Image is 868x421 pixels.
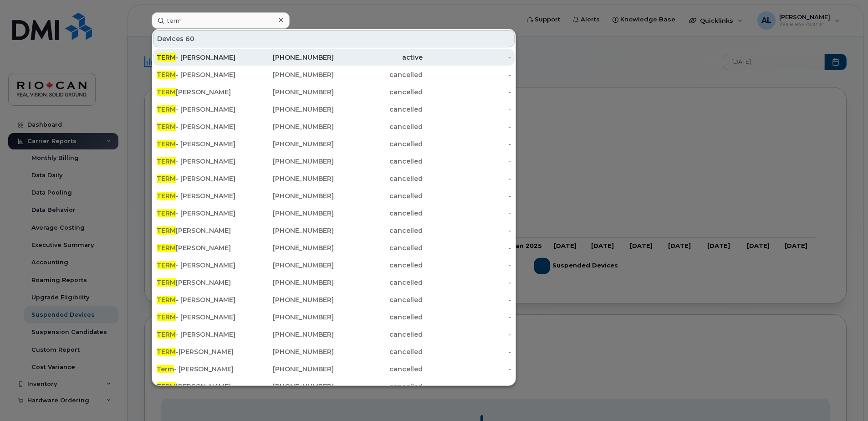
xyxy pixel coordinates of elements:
span: TERM [157,244,176,252]
div: cancelled [334,174,423,183]
div: cancelled [334,226,423,235]
div: [PHONE_NUMBER] [245,122,334,131]
div: cancelled [334,330,423,339]
a: Term- [PERSON_NAME][PHONE_NUMBER]cancelled- [153,361,515,377]
div: [PHONE_NUMBER] [245,157,334,166]
div: - [423,243,511,252]
div: cancelled [334,70,423,79]
div: - [PERSON_NAME] [157,191,245,200]
div: [PHONE_NUMBER] [245,278,334,287]
div: [PERSON_NAME] [157,226,245,235]
div: [PHONE_NUMBER] [245,105,334,114]
a: TERM[PERSON_NAME][PHONE_NUMBER]cancelled- [153,274,515,291]
div: [PHONE_NUMBER] [245,347,334,356]
a: TERM- [PERSON_NAME][PHONE_NUMBER]cancelled- [153,292,515,308]
div: - [423,174,511,183]
span: TERM [157,330,176,339]
a: TERM- [PERSON_NAME][PHONE_NUMBER]cancelled- [153,326,515,343]
div: - [423,347,511,356]
span: TERM [157,140,176,148]
a: TERM-[PERSON_NAME][PHONE_NUMBER]cancelled- [153,344,515,360]
div: cancelled [334,139,423,149]
span: TERM [157,105,176,113]
div: active [334,53,423,62]
div: [PERSON_NAME] [157,278,245,287]
div: cancelled [334,347,423,356]
div: [PHONE_NUMBER] [245,87,334,97]
span: TERM [157,313,176,321]
div: cancelled [334,261,423,270]
span: TERM [157,296,176,304]
div: [PHONE_NUMBER] [245,330,334,339]
a: TERM- [PERSON_NAME][PHONE_NUMBER]cancelled- [153,118,515,135]
span: TERM [157,123,176,131]
div: [PHONE_NUMBER] [245,365,334,374]
div: [PERSON_NAME] [157,382,245,391]
span: Term [157,365,174,373]
a: TERM- [PERSON_NAME][PHONE_NUMBER]cancelled- [153,205,515,221]
div: - [PERSON_NAME] [157,261,245,270]
div: - [PERSON_NAME] [157,174,245,183]
div: - [423,105,511,114]
div: cancelled [334,295,423,304]
div: - [423,365,511,374]
div: [PHONE_NUMBER] [245,243,334,252]
div: cancelled [334,209,423,218]
a: TERM- [PERSON_NAME][PHONE_NUMBER]cancelled- [153,136,515,152]
div: - [PERSON_NAME] [157,365,245,374]
div: cancelled [334,278,423,287]
span: 60 [185,34,194,43]
div: Devices [153,30,515,47]
div: - [423,157,511,166]
div: - [423,70,511,79]
div: - [423,313,511,322]
div: - [423,330,511,339]
div: - [PERSON_NAME] [157,313,245,322]
div: - [PERSON_NAME] [157,157,245,166]
div: - [423,278,511,287]
div: [PERSON_NAME] [157,87,245,97]
div: [PHONE_NUMBER] [245,209,334,218]
span: TERM [157,382,176,390]
div: [PHONE_NUMBER] [245,191,334,200]
a: TERM[PERSON_NAME][PHONE_NUMBER]cancelled- [153,84,515,100]
div: cancelled [334,313,423,322]
a: TERM- [PERSON_NAME][PHONE_NUMBER]cancelled- [153,153,515,169]
div: - [423,53,511,62]
div: - [PERSON_NAME] [157,53,245,62]
div: cancelled [334,157,423,166]
span: TERM [157,209,176,217]
div: - [423,191,511,200]
a: TERM- [PERSON_NAME][PHONE_NUMBER]active- [153,49,515,66]
span: TERM [157,53,176,62]
span: TERM [157,278,176,287]
div: - [423,382,511,391]
div: - [PERSON_NAME] [157,139,245,149]
span: TERM [157,157,176,165]
div: cancelled [334,382,423,391]
div: [PHONE_NUMBER] [245,295,334,304]
span: TERM [157,226,176,235]
div: [PHONE_NUMBER] [245,261,334,270]
div: - [423,139,511,149]
div: [PHONE_NUMBER] [245,139,334,149]
div: - [423,87,511,97]
div: -[PERSON_NAME] [157,347,245,356]
div: [PHONE_NUMBER] [245,53,334,62]
a: TERM- [PERSON_NAME][PHONE_NUMBER]cancelled- [153,188,515,204]
div: - [PERSON_NAME] [157,295,245,304]
a: TERM- [PERSON_NAME][PHONE_NUMBER]cancelled- [153,309,515,325]
a: TERM- [PERSON_NAME][PHONE_NUMBER]cancelled- [153,170,515,187]
div: [PERSON_NAME] [157,243,245,252]
a: TERM[PERSON_NAME][PHONE_NUMBER]cancelled- [153,222,515,239]
div: cancelled [334,191,423,200]
div: cancelled [334,365,423,374]
span: TERM [157,71,176,79]
div: cancelled [334,243,423,252]
div: - [PERSON_NAME] [157,209,245,218]
span: TERM [157,348,176,356]
a: TERM- [PERSON_NAME][PHONE_NUMBER]cancelled- [153,101,515,118]
span: TERM [157,192,176,200]
div: - [PERSON_NAME] [157,70,245,79]
div: [PHONE_NUMBER] [245,313,334,322]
